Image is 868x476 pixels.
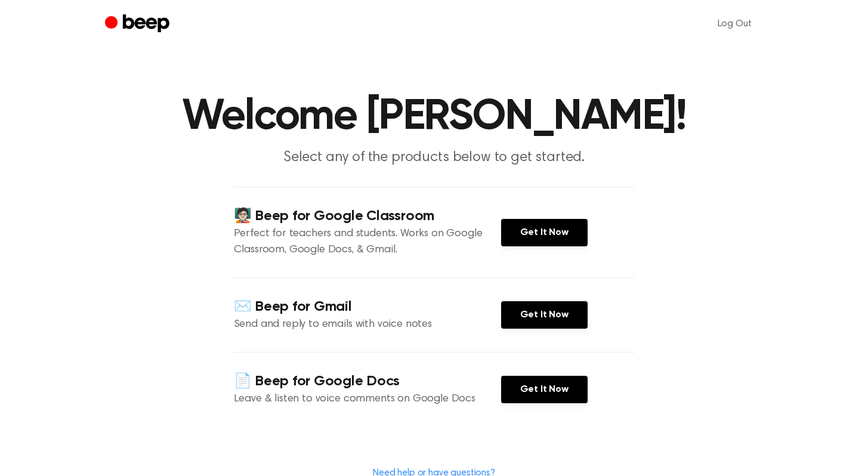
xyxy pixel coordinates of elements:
[706,10,764,38] a: Log Out
[234,297,501,317] h4: ✉️ Beep for Gmail
[105,13,172,36] a: Beep
[501,376,588,403] a: Get It Now
[234,206,501,226] h4: 🧑🏻‍🏫 Beep for Google Classroom
[501,219,588,246] a: Get It Now
[234,317,501,333] p: Send and reply to emails with voice notes
[234,372,501,391] h4: 📄 Beep for Google Docs
[205,148,663,168] p: Select any of the products below to get started.
[501,301,588,329] a: Get It Now
[234,226,501,258] p: Perfect for teachers and students. Works on Google Classroom, Google Docs, & Gmail.
[129,95,740,138] h1: Welcome [PERSON_NAME]!
[234,391,501,407] p: Leave & listen to voice comments on Google Docs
